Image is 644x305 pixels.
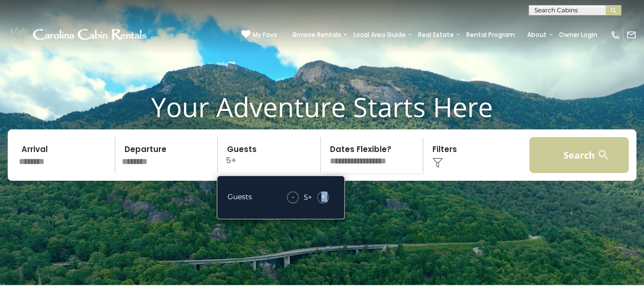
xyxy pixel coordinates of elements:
[413,28,459,42] a: Real Estate
[321,192,325,202] span: +
[282,192,334,203] div: +
[554,28,603,42] a: Owner Login
[461,28,520,42] a: Rental Program
[610,30,620,40] img: phone-regular-white.png
[227,193,252,201] h5: Guests
[241,30,277,40] a: My Favs
[8,91,636,123] h1: Your Adventure Starts Here
[221,137,320,173] p: 5+
[597,148,610,161] img: search-regular-white.png
[626,30,636,40] img: mail-regular-white.png
[292,192,294,202] span: -
[522,28,552,42] a: About
[529,137,629,173] button: Search
[8,25,150,45] img: White-1-1-2.png
[348,28,411,42] a: Local Area Guide
[253,30,277,40] span: My Favs
[432,158,443,168] img: filter--v1.png
[304,192,308,202] div: 5
[287,28,346,42] a: Browse Rentals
